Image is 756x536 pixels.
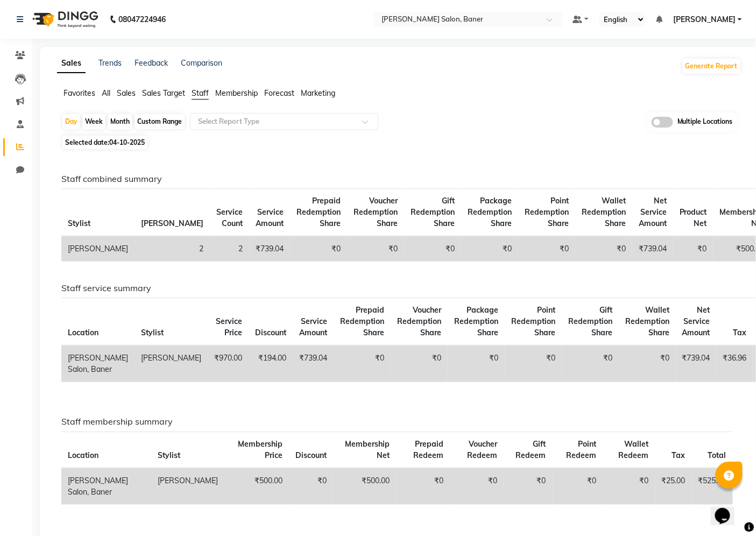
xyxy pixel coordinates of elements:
[296,196,341,228] span: Prepaid Redemption Share
[293,345,334,382] td: ₹739.04
[68,328,98,337] span: Location
[672,450,686,460] span: Tax
[354,196,398,228] span: Voucher Redemption Share
[299,316,327,337] span: Service Amount
[553,468,603,505] td: ₹0
[683,59,740,74] button: Generate Report
[461,236,518,262] td: ₹0
[391,345,448,382] td: ₹0
[142,88,185,98] span: Sales Target
[62,114,80,129] div: Day
[518,236,575,262] td: ₹0
[256,207,284,228] span: Service Amount
[108,114,132,129] div: Month
[61,417,733,427] h6: Staff membership summary
[224,468,289,505] td: ₹500.00
[568,305,612,337] span: Gift Redemption Share
[255,328,286,337] span: Discount
[210,236,249,262] td: 2
[98,58,122,68] a: Trends
[708,450,726,460] span: Total
[135,236,210,262] td: 2
[340,305,384,337] span: Prepaid Redemption Share
[516,439,546,460] span: Gift Redeem
[61,174,733,184] h6: Staff combined summary
[682,305,710,337] span: Net Service Amount
[717,345,753,382] td: ₹36.96
[135,58,168,68] a: Feedback
[68,218,90,228] span: Stylist
[566,439,596,460] span: Point Redeem
[655,468,692,505] td: ₹25.00
[82,114,105,129] div: Week
[295,450,327,460] span: Discount
[135,345,208,382] td: [PERSON_NAME]
[290,236,347,262] td: ₹0
[639,196,667,228] span: Net Service Amount
[158,450,180,460] span: Stylist
[215,88,258,98] span: Membership
[680,207,707,228] span: Product Net
[347,236,404,262] td: ₹0
[63,88,95,98] span: Favorites
[264,88,294,98] span: Forecast
[135,114,185,129] div: Custom Range
[677,117,733,128] span: Multiple Locations
[396,468,450,505] td: ₹0
[109,138,145,146] span: 04-10-2025
[61,468,151,505] td: [PERSON_NAME] Salon, Baner
[404,236,461,262] td: ₹0
[102,88,110,98] span: All
[68,450,98,460] span: Location
[151,468,224,505] td: [PERSON_NAME]
[448,345,505,382] td: ₹0
[208,345,249,382] td: ₹970.00
[192,88,209,98] span: Staff
[411,196,455,228] span: Gift Redemption Share
[692,468,733,505] td: ₹525.00
[249,345,293,382] td: ₹194.00
[181,58,222,68] a: Comparison
[711,493,745,525] iframe: chat widget
[632,236,673,262] td: ₹739.04
[397,305,441,337] span: Voucher Redemption Share
[619,439,649,460] span: Wallet Redeem
[62,136,147,149] span: Selected date:
[603,468,655,505] td: ₹0
[673,236,713,262] td: ₹0
[468,439,498,460] span: Voucher Redeem
[733,328,747,337] span: Tax
[238,439,282,460] span: Membership Price
[413,439,443,460] span: Prepaid Redeem
[511,305,555,337] span: Point Redemption Share
[450,468,504,505] td: ₹0
[61,236,135,262] td: [PERSON_NAME]
[141,328,164,337] span: Stylist
[249,236,290,262] td: ₹739.04
[57,54,86,73] a: Sales
[61,283,733,293] h6: Staff service summary
[676,345,717,382] td: ₹739.04
[454,305,498,337] span: Package Redemption Share
[289,468,333,505] td: ₹0
[216,316,242,337] span: Service Price
[334,345,391,382] td: ₹0
[468,196,512,228] span: Package Redemption Share
[216,207,243,228] span: Service Count
[673,14,736,25] span: [PERSON_NAME]
[504,468,553,505] td: ₹0
[333,468,396,505] td: ₹500.00
[301,88,335,98] span: Marketing
[575,236,632,262] td: ₹0
[27,4,101,34] img: logo
[582,196,626,228] span: Wallet Redemption Share
[625,305,669,337] span: Wallet Redemption Share
[117,88,136,98] span: Sales
[562,345,619,382] td: ₹0
[619,345,676,382] td: ₹0
[505,345,562,382] td: ₹0
[345,439,390,460] span: Membership Net
[118,4,166,34] b: 08047224946
[525,196,569,228] span: Point Redemption Share
[141,218,203,228] span: [PERSON_NAME]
